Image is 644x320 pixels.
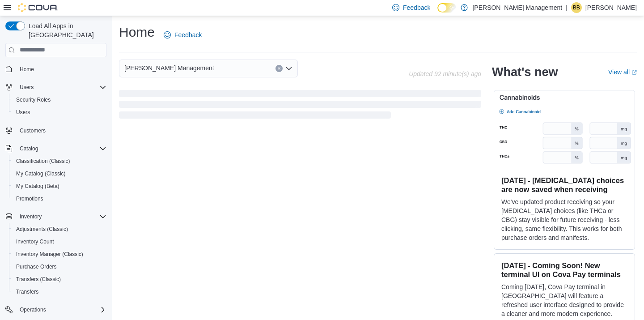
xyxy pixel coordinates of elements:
[16,251,83,258] span: Inventory Manager (Classic)
[585,2,637,13] p: [PERSON_NAME]
[9,223,110,235] button: Adjustments (Classic)
[13,261,60,272] a: Purchase Orders
[13,181,63,192] a: My Catalog (Beta)
[160,26,205,44] a: Feedback
[16,304,106,315] span: Operations
[16,64,38,75] a: Home
[13,156,74,166] a: Classification (Classic)
[16,64,106,75] span: Home
[16,170,66,177] span: My Catalog (Classic)
[608,68,637,76] a: View allExternal link
[13,274,64,285] a: Transfers (Classic)
[403,3,430,12] span: Feedback
[20,66,34,73] span: Home
[20,84,34,91] span: Users
[2,81,110,94] button: Users
[9,167,110,180] button: My Catalog (Classic)
[16,158,70,165] span: Classification (Classic)
[9,235,110,248] button: Inventory Count
[13,224,72,235] a: Adjustments (Classic)
[174,30,202,39] span: Feedback
[9,192,110,205] button: Promotions
[16,96,51,103] span: Security Roles
[275,65,283,72] button: Clear input
[573,2,580,13] span: BB
[16,125,49,136] a: Customers
[571,2,582,13] div: Brandon Boushie
[16,263,57,270] span: Purchase Orders
[13,193,47,204] a: Promotions
[20,127,46,134] span: Customers
[566,2,568,13] p: |
[501,176,627,194] h3: [DATE] - [MEDICAL_DATA] choices are now saved when receiving
[13,107,34,118] a: Users
[16,288,38,295] span: Transfers
[13,94,54,105] a: Security Roles
[9,273,110,286] button: Transfers (Classic)
[285,65,292,72] button: Open list of options
[16,276,61,283] span: Transfers (Classic)
[16,211,106,222] span: Inventory
[13,181,106,192] span: My Catalog (Beta)
[13,236,58,247] a: Inventory Count
[119,23,155,41] h1: Home
[9,248,110,260] button: Inventory Manager (Classic)
[119,92,481,120] span: Loading
[25,21,106,39] span: Load All Apps in [GEOGRAPHIC_DATA]
[13,286,42,297] a: Transfers
[16,304,50,315] button: Operations
[2,63,110,76] button: Home
[16,82,106,93] span: Users
[16,125,106,136] span: Customers
[13,94,106,105] span: Security Roles
[13,107,106,118] span: Users
[2,124,110,137] button: Customers
[20,213,42,220] span: Inventory
[501,261,627,279] h3: [DATE] - Coming Soon! New terminal UI on Cova Pay terminals
[16,211,45,222] button: Inventory
[13,249,87,260] a: Inventory Manager (Classic)
[13,261,106,272] span: Purchase Orders
[16,226,68,233] span: Adjustments (Classic)
[9,286,110,298] button: Transfers
[9,155,110,167] button: Classification (Classic)
[9,260,110,273] button: Purchase Orders
[16,143,106,154] span: Catalog
[13,168,69,179] a: My Catalog (Classic)
[18,3,58,12] img: Cova
[16,238,54,245] span: Inventory Count
[20,306,46,313] span: Operations
[20,145,38,152] span: Catalog
[631,70,637,75] svg: External link
[16,82,37,93] button: Users
[13,249,106,260] span: Inventory Manager (Classic)
[2,303,110,316] button: Operations
[9,106,110,119] button: Users
[13,156,106,166] span: Classification (Classic)
[501,282,627,318] p: Coming [DATE], Cova Pay terminal in [GEOGRAPHIC_DATA] will feature a refreshed user interface des...
[16,195,43,202] span: Promotions
[9,94,110,106] button: Security Roles
[501,197,627,242] p: We've updated product receiving so your [MEDICAL_DATA] choices (like THCa or CBG) stay visible fo...
[9,180,110,192] button: My Catalog (Beta)
[13,286,106,297] span: Transfers
[13,193,106,204] span: Promotions
[2,210,110,223] button: Inventory
[409,70,481,77] p: Updated 92 minute(s) ago
[16,183,59,190] span: My Catalog (Beta)
[124,63,214,73] span: [PERSON_NAME] Management
[492,65,558,79] h2: What's new
[472,2,562,13] p: [PERSON_NAME] Management
[437,3,456,13] input: Dark Mode
[13,168,106,179] span: My Catalog (Classic)
[13,274,106,285] span: Transfers (Classic)
[16,143,42,154] button: Catalog
[2,142,110,155] button: Catalog
[16,109,30,116] span: Users
[13,224,106,235] span: Adjustments (Classic)
[13,236,106,247] span: Inventory Count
